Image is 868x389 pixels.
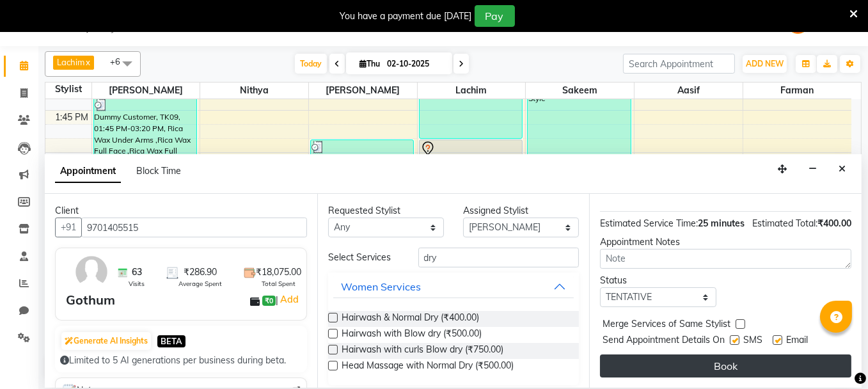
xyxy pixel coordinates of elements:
[341,279,421,294] div: Women Services
[743,83,851,99] span: Farman
[420,140,523,221] div: [PERSON_NAME], TK08, 02:00 PM-02:30 PM, Men Fading Haircut
[81,218,307,237] input: Search by Name/Mobile/Email/Code
[157,335,185,347] span: BETA
[342,359,514,375] span: Head Massage with Normal Dry (₹500.00)
[60,354,302,367] div: Limited to 5 AI generations per business during beta.
[383,54,447,74] input: 2025-10-02
[136,165,181,177] span: Block Time
[178,279,222,289] span: Average Spent
[132,266,142,279] span: 63
[743,333,762,349] span: SMS
[295,54,327,74] span: Today
[200,83,308,99] span: Nithya
[698,218,745,229] span: 25 minutes
[342,327,482,343] span: Hairwash with Blow dry (₹500.00)
[635,83,743,99] span: Aasif
[603,333,725,349] span: Send Appointment Details On
[55,160,121,183] span: Appointment
[356,59,383,68] span: Thu
[311,140,414,180] div: Dummy Customer, TK09, 02:00 PM-02:15 PM, Threading
[256,266,301,279] span: ₹18,075.00
[743,55,787,73] button: ADD NEW
[340,10,472,23] div: You have a payment due [DATE]
[319,251,409,264] div: Select Services
[475,5,515,27] button: Pay
[129,279,145,289] span: Visits
[61,332,151,350] button: Generate AI Insights
[600,218,698,229] span: Estimated Service Time:
[45,83,91,96] div: Stylist
[57,57,84,67] span: Lachim
[418,248,580,267] input: Search by service name
[623,54,735,74] input: Search Appointment
[746,59,784,68] span: ADD NEW
[603,317,730,333] span: Merge Services of Same Stylist
[526,83,634,99] span: Sakeem
[184,266,217,279] span: ₹286.90
[342,311,479,327] span: Hairwash & Normal Dry (₹400.00)
[55,218,82,237] button: +91
[55,204,307,218] div: Client
[309,83,417,99] span: [PERSON_NAME]
[276,292,301,307] span: |
[92,83,200,99] span: [PERSON_NAME]
[262,296,276,306] span: ₹0
[333,275,574,298] button: Women Services
[600,274,716,287] div: Status
[600,354,851,377] button: Book
[752,218,817,229] span: Estimated Total:
[833,159,851,179] button: Close
[53,111,91,124] div: 1:45 PM
[328,204,444,218] div: Requested Stylist
[600,235,851,249] div: Appointment Notes
[262,279,296,289] span: Total Spent
[278,292,301,307] a: Add
[53,153,91,166] div: 2:00 PM
[342,343,503,359] span: Hairwash with curls Blow dry (₹750.00)
[73,253,110,290] img: avatar
[817,218,851,229] span: ₹400.00
[786,333,808,349] span: Email
[418,83,526,99] span: Lachim
[110,56,130,67] span: +6
[528,56,631,180] div: Priya ., TK10, 01:30 PM-02:15 PM, Change of Hair Style
[66,290,115,310] div: Gothum
[84,57,90,67] a: x
[463,204,579,218] div: Assigned Stylist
